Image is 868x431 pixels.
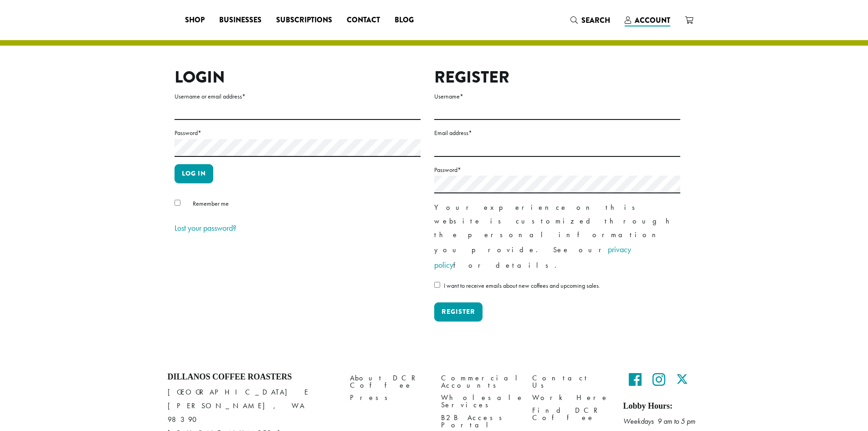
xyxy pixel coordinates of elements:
[623,401,701,411] h5: Lobby Hours:
[441,411,519,431] a: B2B Access Portal
[532,404,610,424] a: Find DCR Coffee
[434,127,680,139] label: Email address
[441,392,519,411] a: Wholesale Services
[175,91,421,102] label: Username or email address
[444,281,600,290] span: I want to receive emails about new coffees and upcoming sales.
[219,15,262,26] span: Businesses
[581,15,610,26] span: Search
[350,372,427,392] a: About DCR Coffee
[193,199,229,208] span: Remember me
[434,282,440,288] input: I want to receive emails about new coffees and upcoming sales.
[434,164,680,176] label: Password
[350,392,427,404] a: Press
[395,15,414,26] span: Blog
[635,15,670,26] span: Account
[185,15,205,26] span: Shop
[347,15,380,26] span: Contact
[178,13,212,27] a: Shop
[434,68,680,87] h2: Register
[623,416,695,426] em: Weekdays 9 am to 5 pm
[532,372,610,392] a: Contact Us
[434,91,680,102] label: Username
[168,372,336,382] h4: Dillanos Coffee Roasters
[434,244,631,270] a: privacy policy
[175,127,421,139] label: Password
[441,372,519,392] a: Commercial Accounts
[276,15,332,26] span: Subscriptions
[175,68,421,87] h2: Login
[532,392,610,404] a: Work Here
[175,223,236,233] a: Lost your password?
[175,164,213,183] button: Log in
[563,13,617,28] a: Search
[434,302,483,322] button: Register
[434,201,680,273] p: Your experience on this website is customized through the personal information you provide. See o...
